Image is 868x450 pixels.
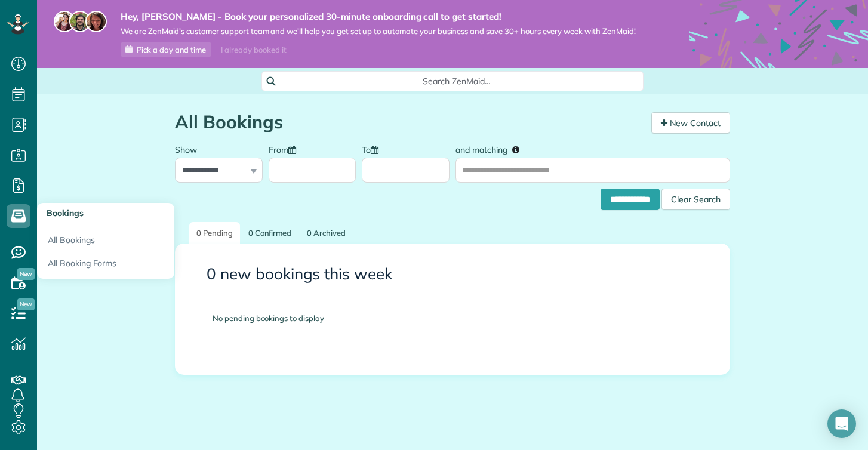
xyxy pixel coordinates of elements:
[362,138,384,160] label: To
[17,298,35,310] span: New
[85,11,107,32] img: michelle-19f622bdf1676172e81f8f8fba1fb50e276960ebfe0243fe18214015130c80e4.jpg
[651,112,730,134] a: New Contact
[137,45,206,54] span: Pick a day and time
[827,409,856,438] div: Open Intercom Messenger
[207,266,698,283] h3: 0 new bookings this week
[47,208,84,218] span: Bookings
[661,191,730,201] a: Clear Search
[54,11,75,32] img: maria-72a9807cf96188c08ef61303f053569d2e2a8a1cde33d635c8a3ac13582a053d.jpg
[195,295,710,342] div: No pending bookings to display
[69,11,91,32] img: jorge-587dff0eeaa6aab1f244e6dc62b8924c3b6ad411094392a53c71c6c4a576187d.jpg
[37,252,174,279] a: All Booking Forms
[269,138,302,160] label: From
[121,42,211,57] a: Pick a day and time
[175,112,642,132] h1: All Bookings
[241,222,299,244] a: 0 Confirmed
[121,11,636,23] strong: Hey, [PERSON_NAME] - Book your personalized 30-minute onboarding call to get started!
[455,138,528,160] label: and matching
[121,26,636,36] span: We are ZenMaid’s customer support team and we’ll help you get set up to automate your business an...
[214,42,293,57] div: I already booked it
[17,268,35,280] span: New
[189,222,240,244] a: 0 Pending
[37,224,174,252] a: All Bookings
[300,222,353,244] a: 0 Archived
[661,189,730,210] div: Clear Search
